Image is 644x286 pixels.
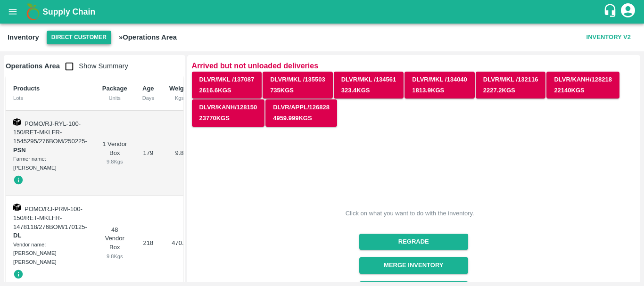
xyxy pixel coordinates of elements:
[24,2,42,21] img: logo
[192,60,636,72] p: Arrived but not unloaded deliveries
[119,33,177,41] b: » Operations Area
[8,33,39,41] b: Inventory
[263,72,333,99] button: DLVR/MKL /135503735Kgs
[169,94,190,102] div: Kgs
[102,94,127,102] div: Units
[6,62,60,70] b: Operations Area
[13,155,87,172] div: Farmer name: [PERSON_NAME]
[102,85,127,92] b: Package
[13,240,87,266] div: Vendor name: [PERSON_NAME] [PERSON_NAME]
[13,204,21,211] img: box
[175,149,183,156] span: 9.8
[13,147,26,154] strong: PSN
[476,72,546,99] button: DLVR/MKL /1321162227.2Kgs
[102,140,127,166] div: 1 Vendor Box
[13,232,21,239] strong: DL
[172,239,187,246] span: 470.4
[42,5,603,18] a: Supply Chain
[192,99,265,127] button: DLVR/KANH/12815023770Kgs
[169,85,190,92] b: Weight
[13,138,87,154] span: -
[13,85,40,92] b: Products
[142,94,154,102] div: Days
[13,205,85,230] span: POMO/RJ-PRM-100-150/RET-MKLFR-1478118/276BOM/170125
[346,209,474,218] div: Click on what you want to do with the inventory.
[135,111,162,196] td: 179
[405,72,475,99] button: DLVR/MKL /1340401813.9Kgs
[359,257,468,274] button: Merge Inventory
[265,99,337,127] button: DLVR/APPL/1268284959.999Kgs
[102,252,127,261] div: 9.8 Kgs
[619,2,636,22] div: account of current user
[359,234,468,250] button: Regrade
[42,7,95,16] b: Supply Chain
[102,157,127,166] div: 9.8 Kgs
[102,226,127,261] div: 48 Vendor Box
[546,72,619,99] button: DLVR/KANH/12821822140Kgs
[2,1,24,23] button: open drawer
[13,118,21,126] img: box
[47,31,111,44] button: Select DC
[13,94,87,102] div: Lots
[603,3,619,20] div: customer-support
[192,72,262,99] button: DLVR/MKL /1370872616.6Kgs
[334,72,404,99] button: DLVR/MKL /134561323.4Kgs
[13,120,85,145] span: POMO/RJ-RYL-100-150/RET-MKLFR-1545295/276BOM/250225
[583,29,635,46] button: Inventory V2
[60,62,128,70] span: Show Summary
[142,85,154,92] b: Age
